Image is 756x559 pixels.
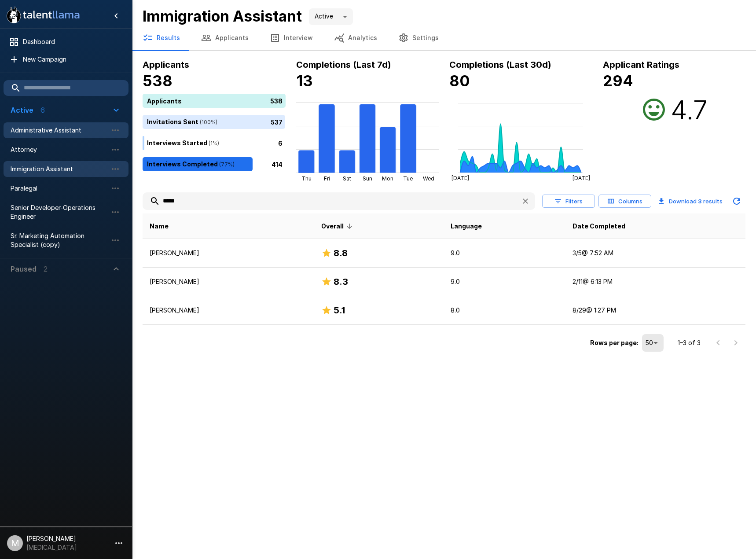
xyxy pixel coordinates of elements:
[451,277,558,286] p: 9.0
[565,239,745,268] td: 3/5 @ 7:52 AM
[334,246,348,260] h6: 8.8
[323,26,388,50] button: Analytics
[728,192,745,210] button: Updated Today - 8:19 AM
[565,296,745,325] td: 8/29 @ 1:27 PM
[301,175,311,182] tspan: Thu
[382,175,393,182] tspan: Mon
[150,277,307,286] p: [PERSON_NAME]
[642,334,664,352] div: 50
[270,96,283,105] p: 538
[678,338,701,347] p: 1–3 of 3
[449,72,470,90] b: 80
[573,221,625,232] span: Date Completed
[449,59,551,70] b: Completions (Last 30d)
[143,7,302,25] b: Immigration Assistant
[143,59,189,70] b: Applicants
[278,138,283,147] p: 6
[603,72,633,90] b: 294
[309,8,353,25] div: Active
[143,72,172,90] b: 538
[542,195,595,208] button: Filters
[698,198,702,205] b: 3
[334,275,348,289] h6: 8.3
[323,175,330,182] tspan: Fri
[259,26,323,50] button: Interview
[343,175,351,182] tspan: Sat
[603,59,679,70] b: Applicant Ratings
[150,249,307,257] p: [PERSON_NAME]
[565,268,745,296] td: 2/11 @ 6:13 PM
[451,175,469,181] tspan: [DATE]
[423,175,434,182] tspan: Wed
[363,175,372,182] tspan: Sun
[388,26,449,50] button: Settings
[573,175,590,181] tspan: [DATE]
[655,192,726,210] button: Download 3 results
[321,221,355,232] span: Overall
[598,195,651,208] button: Columns
[272,159,283,169] p: 414
[132,26,191,50] button: Results
[296,59,391,70] b: Completions (Last 7d)
[334,303,345,317] h6: 5.1
[150,306,307,315] p: [PERSON_NAME]
[671,94,708,125] h2: 4.7
[271,117,283,126] p: 537
[191,26,259,50] button: Applicants
[451,249,558,257] p: 9.0
[451,306,558,315] p: 8.0
[296,72,313,90] b: 13
[150,221,169,232] span: Name
[403,175,413,182] tspan: Tue
[590,338,639,347] p: Rows per page:
[451,221,482,232] span: Language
